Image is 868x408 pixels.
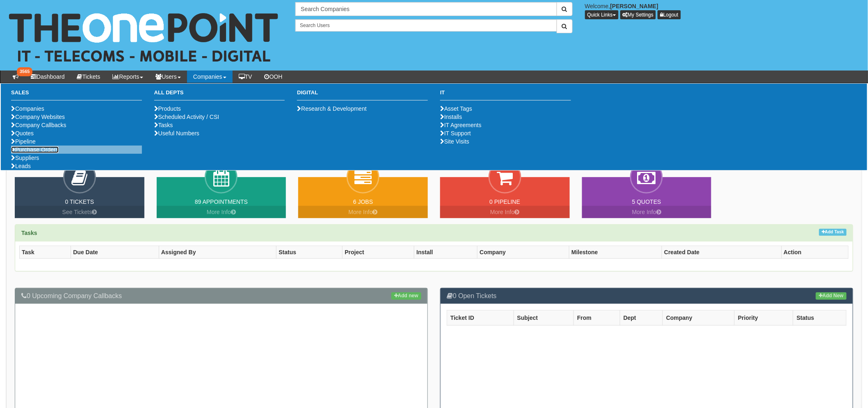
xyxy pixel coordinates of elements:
[159,246,276,258] th: Assigned By
[157,206,286,218] a: More Info
[514,310,573,326] th: Subject
[440,206,570,218] a: More Info
[298,206,428,218] a: More Info
[440,138,469,145] a: Site Visits
[11,155,39,161] a: Suppliers
[295,19,557,32] input: Search Users
[574,310,620,326] th: From
[781,246,848,258] th: Action
[658,10,681,19] a: Logout
[610,3,658,9] b: [PERSON_NAME]
[662,246,781,258] th: Created Date
[11,105,44,112] a: Companies
[71,246,159,258] th: Due Date
[297,90,428,100] h3: Digital
[343,246,414,258] th: Project
[440,114,462,120] a: Installs
[276,246,343,258] th: Status
[11,163,31,169] a: Leads
[447,310,514,326] th: Ticket ID
[21,292,421,300] h3: 0 Upcoming Company Callbacks
[106,71,149,83] a: Reports
[414,246,477,258] th: Install
[735,310,793,326] th: Priority
[816,292,847,300] a: Add New
[793,310,847,326] th: Status
[154,130,199,137] a: Useful Numbers
[154,122,173,128] a: Tasks
[353,198,373,205] a: 6 Jobs
[477,246,569,258] th: Company
[585,10,619,19] button: Quick Links
[440,122,482,128] a: IT Agreements
[11,90,142,100] h3: Sales
[440,90,571,100] h3: IT
[579,2,868,19] div: Welcome,
[25,71,71,83] a: Dashboard
[15,206,144,218] a: See Tickets
[71,71,107,83] a: Tickets
[154,114,219,120] a: Scheduled Activity / CSI
[297,105,367,112] a: Research & Development
[149,71,187,83] a: Users
[258,71,289,83] a: OOH
[663,310,735,326] th: Company
[65,198,94,205] a: 0 Tickets
[187,71,233,83] a: Companies
[233,71,258,83] a: TV
[17,67,32,76] span: 3565
[11,122,66,128] a: Company Callbacks
[819,229,847,236] a: Add Task
[391,292,421,300] a: Add new
[21,230,37,236] strong: Tasks
[11,146,59,153] a: Purchase Orders
[154,90,285,100] h3: All Depts
[20,246,71,258] th: Task
[195,198,248,205] a: 89 Appointments
[11,130,34,137] a: Quotes
[569,246,662,258] th: Milestone
[620,10,656,19] a: My Settings
[447,292,847,300] h3: 0 Open Tickets
[11,138,36,145] a: Pipeline
[440,130,471,137] a: IT Support
[154,105,181,112] a: Products
[11,114,65,120] a: Company Websites
[295,2,557,16] input: Search Companies
[489,198,520,205] a: 0 Pipeline
[582,206,712,218] a: More Info
[620,310,662,326] th: Dept
[632,198,661,205] a: 5 Quotes
[440,105,472,112] a: Asset Tags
